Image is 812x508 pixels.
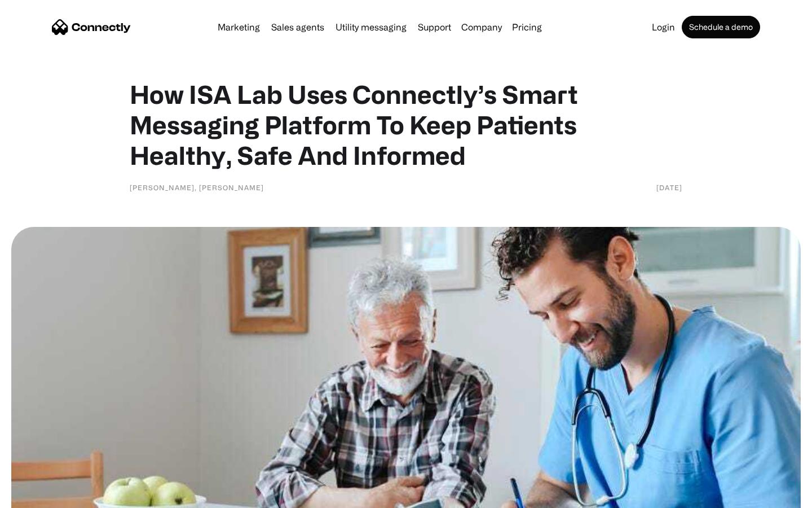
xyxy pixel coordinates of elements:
[461,19,502,35] div: Company
[656,182,682,193] div: [DATE]
[458,19,505,35] div: Company
[507,23,546,32] a: Pricing
[11,488,68,504] aside: Language selected: English
[213,23,264,32] a: Marketing
[130,182,264,193] div: [PERSON_NAME], [PERSON_NAME]
[413,23,456,32] a: Support
[331,23,411,32] a: Utility messaging
[647,23,679,32] a: Login
[52,19,131,36] a: home
[23,488,68,504] ul: Language list
[682,16,760,38] a: Schedule a demo
[267,23,329,32] a: Sales agents
[130,79,682,170] h1: How ISA Lab Uses Connectly’s Smart Messaging Platform To Keep Patients Healthy, Safe And Informed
